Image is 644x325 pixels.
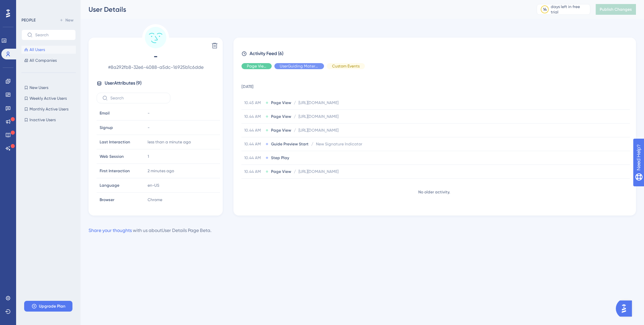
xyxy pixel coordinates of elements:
[271,128,291,133] span: Page View
[21,46,76,54] button: All Users
[148,125,150,130] span: -
[271,155,289,160] span: Step Play
[616,298,636,319] iframe: UserGuiding AI Assistant Launcher
[97,51,215,62] span: -
[89,228,132,233] a: Share your thoughts
[89,5,520,14] div: User Details
[271,114,291,119] span: Page View
[97,63,215,71] span: # 8a292fb8-32e6-4088-a5dc-16925b1c6dde
[30,96,67,101] span: Weekly Active Users
[100,154,124,159] span: Web Session
[271,141,309,147] span: Guide Preview Start
[294,169,296,174] span: /
[35,33,70,37] input: Search
[241,75,630,96] td: [DATE]
[100,183,119,188] span: Language
[30,85,48,90] span: New Users
[543,7,547,12] div: 14
[30,106,68,112] span: Monthly Active Users
[294,100,296,105] span: /
[299,100,338,105] span: [URL][DOMAIN_NAME]
[30,58,57,63] span: All Companies
[16,2,42,10] span: Need Help?
[280,63,319,69] span: UserGuiding Material
[100,110,110,116] span: Email
[21,84,76,92] button: New Users
[600,7,632,12] span: Publish Changes
[299,169,338,174] span: [URL][DOMAIN_NAME]
[294,114,296,119] span: /
[148,110,150,116] span: -
[100,125,113,130] span: Signup
[148,154,149,159] span: 1
[311,141,313,147] span: /
[39,304,65,309] span: Upgrade Plan
[148,183,159,188] span: en-US
[244,114,263,119] span: 10.44 AM
[299,128,338,133] span: [URL][DOMAIN_NAME]
[21,94,76,102] button: Weekly Active Users
[271,169,291,174] span: Page View
[30,117,56,123] span: Inactive Users
[21,56,76,64] button: All Companies
[241,189,627,195] div: No older activity.
[596,4,636,15] button: Publish Changes
[21,105,76,113] button: Monthly Active Users
[244,128,263,133] span: 10.44 AM
[148,197,162,202] span: Chrome
[299,114,338,119] span: [URL][DOMAIN_NAME]
[244,169,263,174] span: 10.44 AM
[21,116,76,124] button: Inactive Users
[332,63,360,69] span: Custom Events
[30,47,45,52] span: All Users
[21,17,36,23] div: PEOPLE
[294,128,296,133] span: /
[148,140,191,144] time: less than a minute ago
[100,139,130,145] span: Last Interaction
[100,197,114,202] span: Browser
[244,155,263,160] span: 10.44 AM
[100,168,130,174] span: First Interaction
[250,50,283,58] span: Activity Feed (6)
[24,301,72,312] button: Upgrade Plan
[247,63,266,69] span: Page View
[271,100,291,105] span: Page View
[244,100,263,105] span: 10.45 AM
[110,96,165,100] input: Search
[57,16,76,24] button: New
[551,4,588,15] div: days left in free trial
[316,141,362,147] span: New Signature Indicator
[89,226,211,234] div: with us about User Details Page Beta .
[65,17,73,23] span: New
[244,141,263,147] span: 10.44 AM
[105,79,142,87] span: User Attributes ( 9 )
[148,169,174,173] time: 2 minutes ago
